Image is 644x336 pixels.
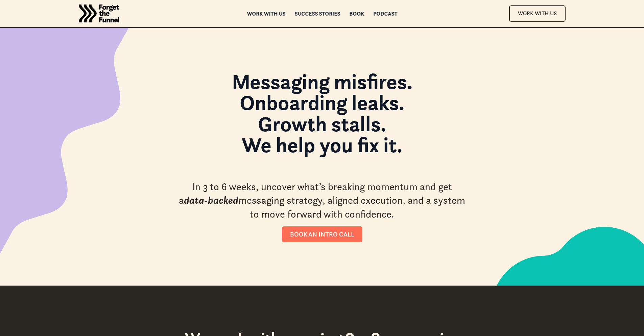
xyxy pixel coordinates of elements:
div: Book an intro call [290,230,354,238]
a: Success Stories [294,11,340,16]
a: Work with us [247,11,285,16]
div: In 3 to 6 weeks, uncover what’s breaking momentum and get a messaging strategy, aligned execution... [178,180,466,221]
a: Book [349,11,364,16]
a: Work With Us [509,5,566,21]
strong: Messaging misfires. Onboarding leaks. Growth stalls. We help you fix it. [232,68,412,158]
a: Book an intro call [282,226,362,242]
a: Podcast [373,11,397,16]
em: data-backed [184,194,238,206]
